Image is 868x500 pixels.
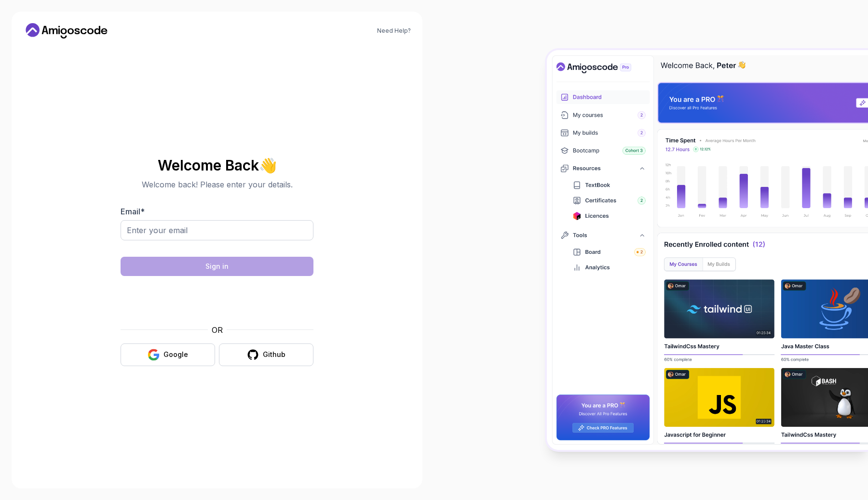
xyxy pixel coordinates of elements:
[23,23,110,39] a: Home link
[121,158,313,173] h2: Welcome Back
[258,156,278,174] span: 👋
[121,179,313,190] p: Welcome back! Please enter your details.
[377,27,411,35] a: Need Help?
[121,220,313,240] input: Enter your email
[263,350,285,359] div: Github
[121,257,313,276] button: Sign in
[212,324,223,336] p: OR
[163,350,188,359] div: Google
[144,282,290,318] iframe: Widget containing checkbox for hCaptcha security challenge
[547,50,868,450] img: Amigoscode Dashboard
[205,262,229,271] div: Sign in
[121,207,145,216] label: Email *
[121,343,215,366] button: Google
[219,343,313,366] button: Github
